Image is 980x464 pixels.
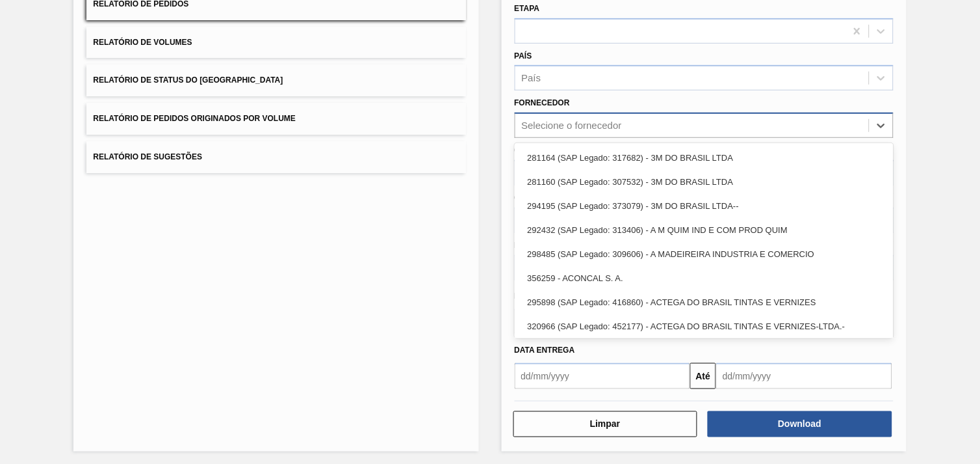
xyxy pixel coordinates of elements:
span: Data entrega [515,346,575,355]
div: 281160 (SAP Legado: 307532) - 3M DO BRASIL LTDA [515,170,894,194]
span: Relatório de Status do [GEOGRAPHIC_DATA] [93,75,283,85]
button: Até [690,363,716,389]
button: Download [708,411,892,437]
div: 298485 (SAP Legado: 309606) - A MADEIREIRA INDUSTRIA E COMERCIO [515,242,894,266]
span: Relatório de Sugestões [93,152,202,161]
span: Relatório de Volumes [93,38,192,47]
div: 320966 (SAP Legado: 452177) - ACTEGA DO BRASIL TINTAS E VERNIZES-LTDA.- [515,314,894,338]
div: 356259 - ACONCAL S. A. [515,266,894,290]
div: Selecione o fornecedor [522,120,622,131]
button: Relatório de Sugestões [86,141,465,173]
button: Relatório de Status do [GEOGRAPHIC_DATA] [86,64,465,96]
button: Relatório de Pedidos Originados por Volume [86,103,465,135]
div: País [522,73,541,84]
label: Etapa [515,4,540,13]
input: dd/mm/yyyy [515,363,691,389]
label: Fornecedor [515,98,570,107]
div: 281164 (SAP Legado: 317682) - 3M DO BRASIL LTDA [515,146,894,170]
label: País [515,51,532,61]
div: 294195 (SAP Legado: 373079) - 3M DO BRASIL LTDA-- [515,194,894,218]
button: Relatório de Volumes [86,27,465,59]
div: 292432 (SAP Legado: 313406) - A M QUIM IND E COM PROD QUIM [515,218,894,242]
input: dd/mm/yyyy [716,363,892,389]
div: 295898 (SAP Legado: 416860) - ACTEGA DO BRASIL TINTAS E VERNIZES [515,290,894,314]
span: Relatório de Pedidos Originados por Volume [93,114,296,123]
button: Limpar [513,411,698,437]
